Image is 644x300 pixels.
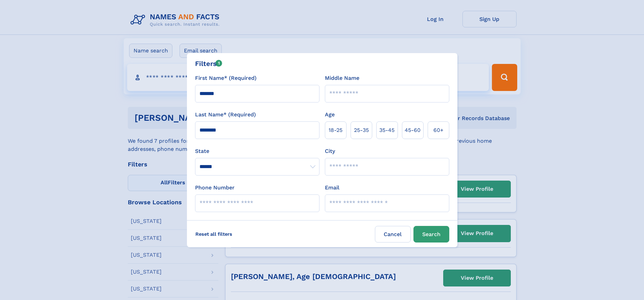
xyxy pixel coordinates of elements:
label: State [195,147,319,155]
span: 45‑60 [405,126,421,134]
span: 35‑45 [379,126,395,134]
button: Search [413,226,449,243]
span: 60+ [433,126,444,134]
label: Middle Name [325,74,359,82]
label: First Name* (Required) [195,74,257,82]
label: City [325,147,335,155]
div: Filters [195,59,222,69]
span: 18‑25 [329,126,342,134]
span: 25‑35 [354,126,369,134]
label: Cancel [375,226,411,243]
label: Age [325,111,335,119]
label: Email [325,184,339,192]
label: Last Name* (Required) [195,111,256,119]
label: Phone Number [195,184,235,192]
label: Reset all filters [191,226,237,242]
